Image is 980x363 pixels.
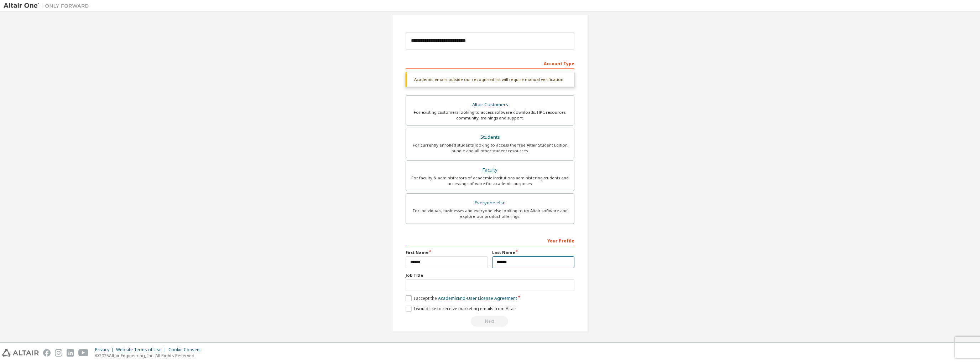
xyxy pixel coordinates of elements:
[67,349,74,357] img: linkedin.svg
[406,272,574,278] label: Job Title
[406,306,516,312] label: I would like to receive marketing emails from Altair
[95,353,205,359] p: © 2025 Altair Engineering, Inc. All Rights Reserved.
[410,198,570,208] div: Everyone else
[410,109,570,121] div: For existing customers looking to access software downloads, HPC resources, community, trainings ...
[4,2,93,9] img: Altair One
[78,349,89,357] img: youtube.svg
[406,316,574,327] div: Read and acccept EULA to continue
[2,349,39,357] img: altair_logo.svg
[116,347,168,353] div: Website Terms of Use
[55,349,62,357] img: instagram.svg
[410,165,570,175] div: Faculty
[406,72,574,87] div: Academic emails outside our recognised list will require manual verification.
[43,349,51,357] img: facebook.svg
[168,347,205,353] div: Cookie Consent
[410,100,570,110] div: Altair Customers
[410,142,570,154] div: For currently enrolled students looking to access the free Altair Student Edition bundle and all ...
[410,208,570,219] div: For individuals, businesses and everyone else looking to try Altair software and explore our prod...
[406,295,517,301] label: I accept the
[438,295,517,301] a: Academic End-User License Agreement
[406,57,574,69] div: Account Type
[95,347,116,353] div: Privacy
[410,132,570,142] div: Students
[406,235,574,246] div: Your Profile
[492,250,574,255] label: Last Name
[406,250,488,255] label: First Name
[410,175,570,186] div: For faculty & administrators of academic institutions administering students and accessing softwa...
